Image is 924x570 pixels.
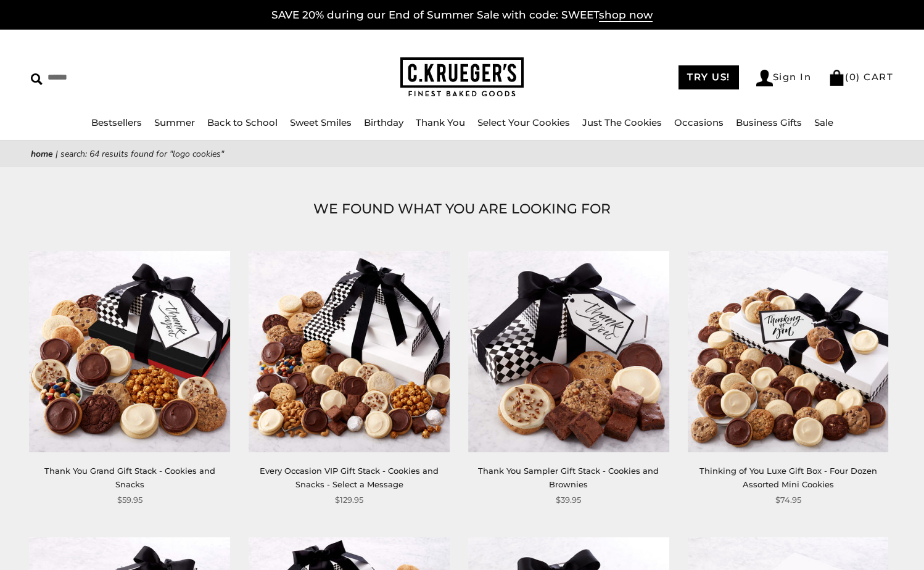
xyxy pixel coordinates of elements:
a: Just The Cookies [582,117,662,128]
span: | [56,148,58,160]
a: TRY US! [679,65,739,89]
a: Thank You Grand Gift Stack - Cookies and Snacks [44,466,215,489]
h1: WE FOUND WHAT YOU ARE LOOKING FOR [49,198,875,220]
a: Occasions [674,117,724,128]
a: Thank You Sampler Gift Stack - Cookies and Brownies [478,466,659,489]
input: Search [31,68,235,87]
span: $39.95 [556,494,581,506]
a: Thank You [416,117,465,128]
a: Sign In [756,70,812,86]
img: C.KRUEGER'S [400,57,524,97]
img: Thank You Grand Gift Stack - Cookies and Snacks [29,251,230,452]
a: Back to School [207,117,278,128]
a: Thinking of You Luxe Gift Box - Four Dozen Assorted Mini Cookies [699,466,877,489]
a: Sale [814,117,833,128]
nav: breadcrumbs [31,147,893,161]
img: Bag [828,70,845,86]
a: Select Your Cookies [477,117,570,128]
img: Search [31,73,43,85]
a: (0) CART [828,71,893,83]
a: SAVE 20% during our End of Summer Sale with code: SWEETshop now [271,9,653,22]
a: Birthday [364,117,403,128]
span: 0 [849,71,857,83]
a: Bestsellers [91,117,142,128]
a: Every Occasion VIP Gift Stack - Cookies and Snacks - Select a Message [260,466,439,489]
span: Search: 64 results found for "logo cookies" [60,148,224,160]
a: Summer [154,117,195,128]
span: shop now [599,9,653,22]
img: Every Occasion VIP Gift Stack - Cookies and Snacks - Select a Message [249,251,450,452]
a: Home [31,148,53,160]
img: Account [756,70,773,86]
img: Thank You Sampler Gift Stack - Cookies and Brownies [468,251,669,452]
span: $74.95 [775,494,801,506]
span: $59.95 [117,494,142,506]
span: $129.95 [335,494,363,506]
a: Business Gifts [736,117,802,128]
img: Thinking of You Luxe Gift Box - Four Dozen Assorted Mini Cookies [688,251,889,452]
a: Sweet Smiles [290,117,352,128]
